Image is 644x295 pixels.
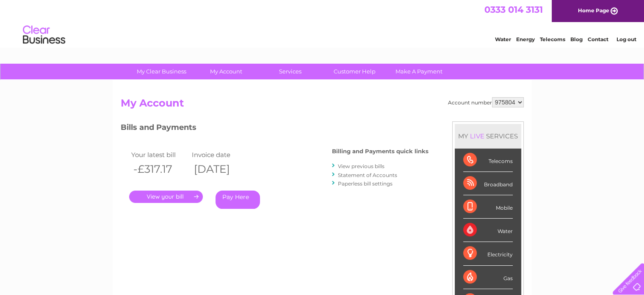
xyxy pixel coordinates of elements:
a: Make A Payment [384,64,454,79]
div: Clear Business is a trading name of Verastar Limited (registered in [GEOGRAPHIC_DATA] No. 3667643... [122,5,522,41]
th: [DATE] [190,160,251,178]
td: Your latest bill [129,149,190,160]
div: Water [463,219,513,242]
h2: My Account [121,97,524,113]
a: Pay Here [216,191,260,209]
div: LIVE [468,132,486,140]
a: My Clear Business [127,64,196,79]
a: Log out [616,36,636,42]
a: 0333 014 3131 [484,4,543,15]
div: Gas [463,266,513,289]
div: Mobile [463,195,513,219]
a: Paperless bill settings [338,180,392,187]
div: Telecoms [463,149,513,172]
h4: Billing and Payments quick links [332,148,428,155]
a: Water [495,36,511,42]
a: Blog [570,36,583,42]
a: View previous bills [338,163,384,169]
td: Invoice date [190,149,251,160]
div: MY SERVICES [455,124,521,148]
a: My Account [191,64,261,79]
div: Broadband [463,172,513,195]
a: Energy [516,36,535,42]
div: Electricity [463,242,513,265]
div: Account number [448,97,524,107]
a: Telecoms [540,36,565,42]
a: Contact [588,36,608,42]
a: Customer Help [320,64,390,79]
h3: Bills and Payments [121,121,428,136]
th: -£317.17 [129,160,190,178]
a: Services [255,64,325,79]
a: . [129,191,203,203]
img: logo.png [22,22,66,48]
a: Statement of Accounts [338,172,397,178]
